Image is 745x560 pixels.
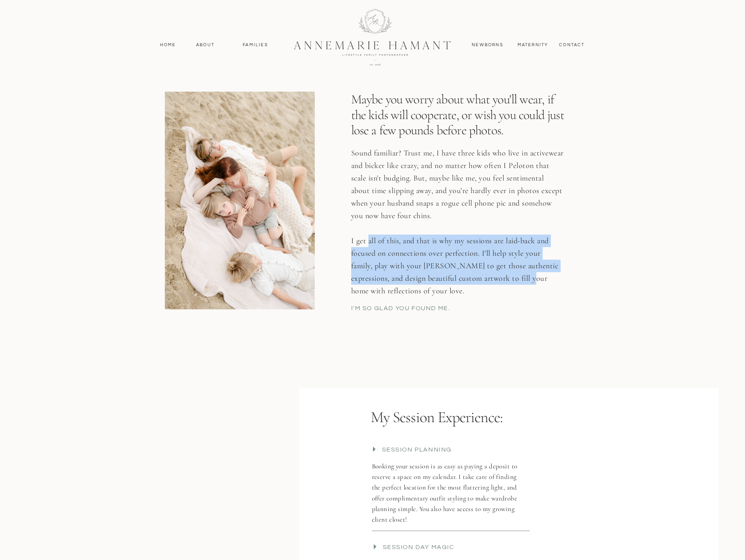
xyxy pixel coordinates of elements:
[351,147,564,315] p: Sound familiar? Trust me, I have three kids who live in activewear and bicker like crazy, and no ...
[194,42,217,49] a: About
[555,42,589,49] a: contact
[372,461,526,525] p: Booking your session is as easy as paying a deposit to reserve a space on my calendar. I take car...
[382,445,521,459] h3: Session planning
[469,42,507,49] a: Newborns
[238,42,273,49] a: Families
[157,42,180,49] a: Home
[351,92,571,143] p: Maybe you worry about what you'll wear, if the kids will cooperate, or wish you could just lose a...
[383,543,522,556] h3: Session day magic
[351,304,557,315] p: I'm so glad you found me.
[518,42,548,49] a: MAternity
[371,408,536,430] h2: My session experience:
